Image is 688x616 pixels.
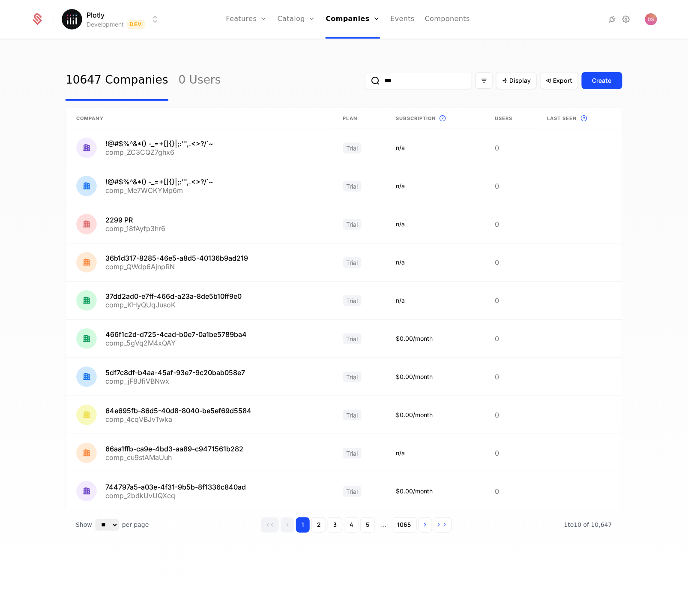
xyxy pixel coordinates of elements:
[296,517,310,533] button: Go to page 1
[645,13,657,25] img: Daniel Anton Suchy
[87,10,105,20] span: Plotly
[127,20,145,29] span: Dev
[392,517,417,533] button: Go to page 1065
[311,517,326,533] button: Go to page 2
[547,115,577,122] span: Last seen
[96,520,119,531] select: Select page size
[592,76,612,85] div: Create
[496,72,537,89] button: Display
[509,76,531,85] span: Display
[434,517,452,533] button: Go to last page
[62,9,82,30] img: Plotly
[621,14,631,24] a: Settings
[261,517,452,533] div: Page navigation
[66,108,333,129] th: Company
[377,518,390,532] span: ...
[360,517,375,533] button: Go to page 5
[64,10,160,29] button: Select environment
[76,521,92,529] span: Show
[344,517,359,533] button: Go to page 4
[396,115,436,122] span: Subscription
[66,511,622,540] div: Table pagination
[553,76,573,85] span: Export
[87,20,124,29] div: Development
[564,522,612,529] span: 10,647
[582,72,622,89] button: Create
[645,13,657,25] button: Open user button
[328,517,342,533] button: Go to page 3
[540,72,578,89] button: Export
[122,521,149,529] span: per page
[66,60,168,101] a: 10647 Companies
[179,60,221,101] a: 0 Users
[281,517,294,533] button: Go to previous page
[419,517,432,533] button: Go to next page
[564,522,591,529] span: 1 to 10 of
[607,14,618,24] a: Integrations
[333,108,386,129] th: Plan
[485,108,537,129] th: Users
[261,517,279,533] button: Go to first page
[476,72,493,89] button: Filter options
